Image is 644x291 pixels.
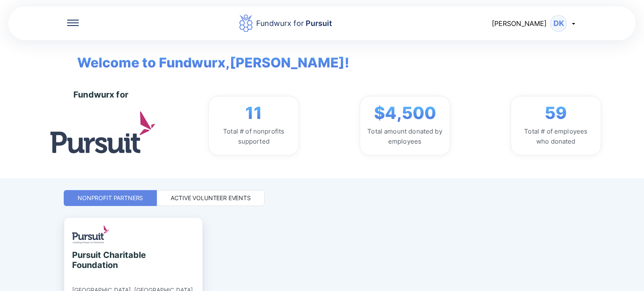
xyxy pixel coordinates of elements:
div: Nonprofit Partners [78,194,143,202]
span: 11 [245,103,262,123]
span: Welcome to Fundwurx, [PERSON_NAME] ! [65,40,349,73]
div: Total # of nonprofits supported [216,126,292,147]
div: Total amount donated by employees [367,126,443,147]
span: Pursuit [304,19,332,28]
span: [PERSON_NAME] [492,19,547,28]
div: Fundwurx for [73,90,128,100]
div: Fundwurx for [256,18,332,29]
span: 59 [545,103,567,123]
img: logo.jpg [50,111,155,153]
span: $4,500 [374,103,436,123]
div: DK [550,15,567,32]
div: Active Volunteer Events [171,194,251,202]
div: Pursuit Charitable Foundation [72,250,149,270]
div: Total # of employees who donated [518,126,594,147]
